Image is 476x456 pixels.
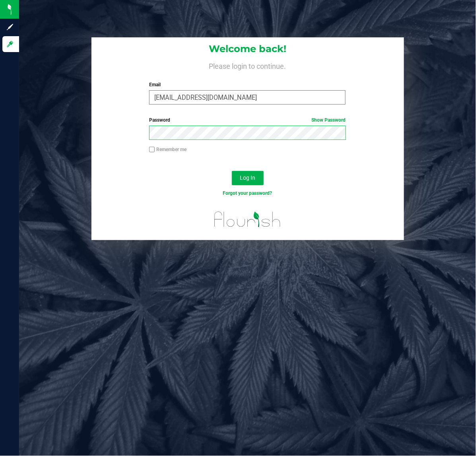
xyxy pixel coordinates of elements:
[6,40,14,48] inline-svg: Log in
[149,147,155,152] input: Remember me
[311,117,346,123] a: Show Password
[208,205,287,234] img: flourish_logo.svg
[240,175,255,181] span: Log In
[149,81,346,88] label: Email
[223,190,272,196] a: Forgot your password?
[149,117,170,123] span: Password
[232,171,264,185] button: Log In
[91,44,404,54] h1: Welcome back!
[6,23,14,31] inline-svg: Sign up
[149,146,187,153] label: Remember me
[91,60,404,70] h4: Please login to continue.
